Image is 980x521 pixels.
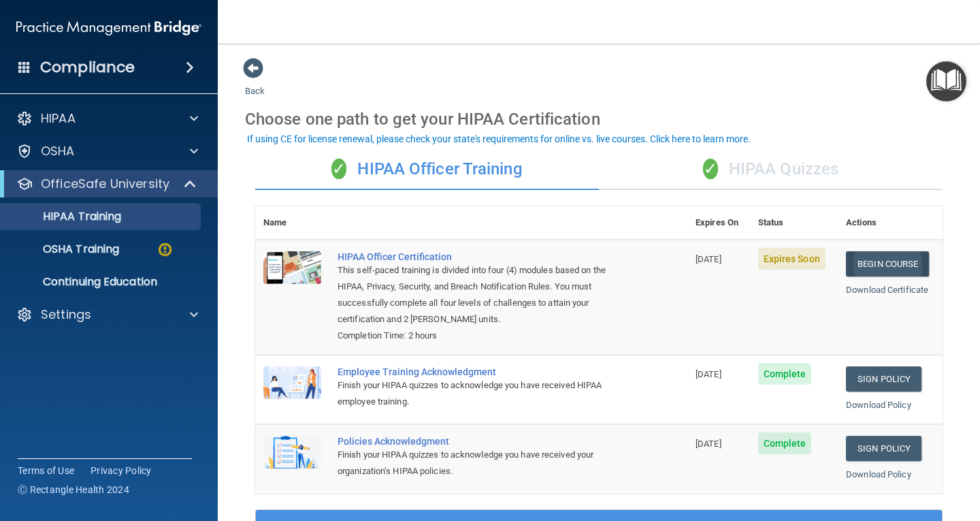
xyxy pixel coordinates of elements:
div: HIPAA Quizzes [599,149,943,190]
p: Continuing Education [9,275,195,289]
p: OSHA Training [9,242,119,256]
span: [DATE] [696,254,721,264]
p: HIPAA [41,110,76,127]
th: Name [255,206,329,240]
span: Expires Soon [758,248,826,270]
span: [DATE] [696,369,721,379]
button: If using CE for license renewal, please check your state's requirements for online vs. live cours... [245,132,753,146]
a: HIPAA Officer Certification [338,251,619,262]
a: Settings [16,306,198,323]
img: PMB logo [16,14,201,42]
th: Status [750,206,838,240]
div: Finish your HIPAA quizzes to acknowledge you have received your organization’s HIPAA policies. [338,447,619,479]
div: Policies Acknowledgment [338,436,619,447]
a: Download Certificate [846,285,928,295]
a: Terms of Use [18,464,74,477]
span: [DATE] [696,439,721,449]
a: OfficeSafe University [16,176,197,192]
th: Actions [838,206,943,240]
img: warning-circle.0cc9ac19.png [157,241,174,258]
p: OfficeSafe University [41,176,169,192]
iframe: Drift Widget Chat Controller [745,424,964,479]
p: Settings [41,306,91,323]
a: Begin Course [846,251,929,277]
span: Complete [758,363,812,385]
a: OSHA [16,143,198,159]
div: Completion Time: 2 hours [338,328,619,344]
span: ✓ [331,159,346,179]
span: Ⓒ Rectangle Health 2024 [18,483,129,496]
a: Download Policy [846,400,911,410]
div: Choose one path to get your HIPAA Certification [245,99,953,139]
a: Download Policy [846,469,911,479]
span: ✓ [703,159,718,179]
p: HIPAA Training [9,210,121,223]
button: Open Resource Center [926,61,966,101]
a: Privacy Policy [91,464,152,477]
div: This self-paced training is divided into four (4) modules based on the HIPAA, Privacy, Security, ... [338,262,619,328]
h4: Compliance [40,58,135,77]
th: Expires On [687,206,750,240]
a: Sign Policy [846,366,921,392]
div: Finish your HIPAA quizzes to acknowledge you have received HIPAA employee training. [338,377,619,410]
a: Back [245,69,265,96]
p: OSHA [41,143,75,159]
div: Employee Training Acknowledgment [338,366,619,377]
a: HIPAA [16,110,198,127]
div: HIPAA Officer Training [255,149,599,190]
div: If using CE for license renewal, please check your state's requirements for online vs. live cours... [247,134,751,144]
